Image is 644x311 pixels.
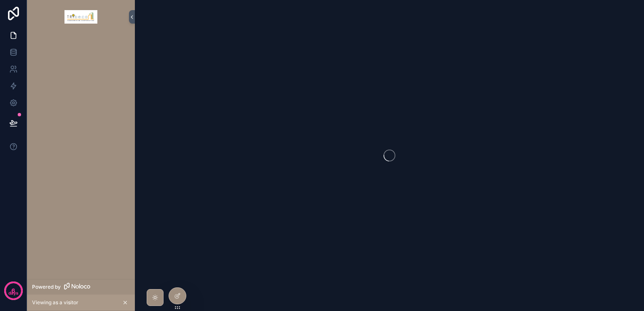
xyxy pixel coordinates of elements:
[8,290,19,297] p: days
[32,284,61,290] span: Powered by
[11,287,15,295] p: 6
[27,279,135,295] a: Powered by
[32,299,78,306] span: Viewing as a visitor
[64,10,97,24] img: App logo
[27,34,135,49] div: scrollable content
